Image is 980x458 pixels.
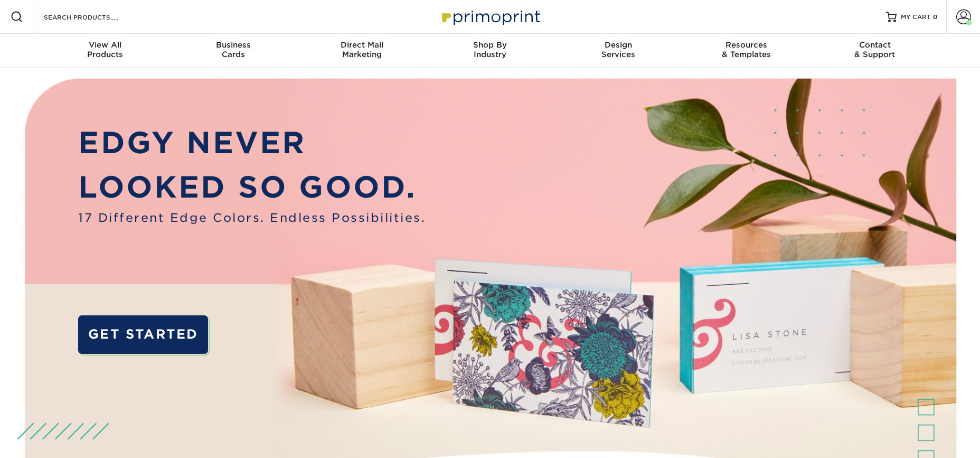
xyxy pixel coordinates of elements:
[78,165,426,210] p: LOOKED SO GOOD.
[682,34,811,68] a: Resources& Templates
[78,121,426,165] p: EDGY NEVER
[298,34,426,68] a: Direct MailMarketing
[41,34,169,68] a: View AllProducts
[811,34,939,68] a: Contact& Support
[78,315,208,354] a: GET STARTED
[933,13,938,21] span: 0
[901,13,931,22] span: MY CART
[682,40,811,59] div: & Templates
[41,40,169,59] div: Products
[554,40,682,59] div: Services
[298,40,426,59] div: Marketing
[426,40,554,59] div: Industry
[169,40,298,59] div: Cards
[437,5,543,28] img: Primoprint
[43,11,146,23] input: SEARCH PRODUCTS.....
[298,40,426,50] span: Direct Mail
[554,34,682,68] a: DesignServices
[682,40,811,50] span: Resources
[41,40,169,50] span: View All
[811,40,939,59] div: & Support
[811,40,939,50] span: Contact
[554,40,682,50] span: Design
[169,40,298,50] span: Business
[169,34,298,68] a: BusinessCards
[426,40,554,50] span: Shop By
[78,209,426,227] span: 17 Different Edge Colors. Endless Possibilities.
[426,34,554,68] a: Shop ByIndustry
